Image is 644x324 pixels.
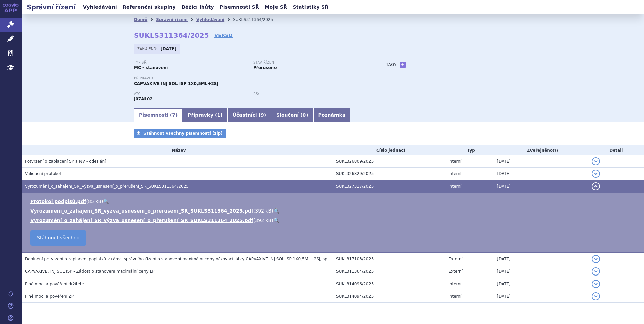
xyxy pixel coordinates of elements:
li: ( ) [30,207,637,214]
span: Doplnění potvrzení o zaplacení poplatků v rámci správního řízení o stanovení maximální ceny očkov... [25,257,377,261]
span: Vyrozumění_o_zahájení_SŘ_výzva_usnesení_o_přerušení_SŘ_SUKLS311364/2025 [25,184,189,189]
span: Interní [448,159,461,164]
span: Plné moci a pověření držitele [25,282,84,286]
td: SUKL314094/2025 [333,290,445,303]
p: RS: [253,92,366,96]
span: Externí [448,257,462,261]
a: 🔍 [273,208,279,214]
strong: Přerušeno [253,65,277,70]
th: Název [22,145,333,155]
span: Externí [448,269,462,274]
a: Písemnosti SŘ [218,3,261,12]
span: CAPVAXIVE, INJ SOL ISP - Žádost o stanovení maximální ceny LP [25,269,154,274]
td: [DATE] [493,278,588,290]
td: SUKL314096/2025 [333,278,445,290]
td: SUKL327317/2025 [333,180,445,193]
td: [DATE] [493,265,588,278]
p: Typ SŘ: [134,61,247,65]
p: Přípravek: [134,76,373,80]
button: detail [592,267,600,276]
span: Stáhnout všechny písemnosti (zip) [143,131,223,136]
a: Vyhledávání [196,17,224,22]
td: SUKL326829/2025 [333,168,445,180]
strong: - [253,97,255,101]
abbr: (?) [553,148,558,153]
a: Stáhnout všechno [30,230,86,246]
a: Sloučení (0) [271,108,313,122]
span: 392 kB [255,218,271,223]
strong: MC - stanovení [134,65,168,70]
td: [DATE] [493,168,588,180]
th: Typ [445,145,493,155]
span: Potvrzení o zaplacení SP a NV - odeslání [25,159,106,164]
button: detail [592,182,600,190]
td: SUKL311364/2025 [333,265,445,278]
a: Domů [134,17,147,22]
span: Interní [448,184,461,189]
span: Validační protokol [25,171,61,176]
a: 🔍 [103,199,109,204]
a: Stáhnout všechny písemnosti (zip) [134,129,226,138]
span: 392 kB [255,208,271,214]
p: ATC: [134,92,247,96]
button: detail [592,280,600,288]
td: SUKL317103/2025 [333,253,445,265]
a: Písemnosti (7) [134,108,183,122]
h2: Správní řízení [22,2,81,12]
span: Plné moci a pověření ZP [25,294,74,299]
span: 9 [261,112,264,118]
td: [DATE] [493,180,588,193]
a: + [400,62,406,68]
span: Interní [448,294,461,299]
button: detail [592,255,600,263]
th: Detail [588,145,644,155]
span: Zahájeno: [137,46,159,52]
span: Interní [448,171,461,176]
a: Účastníci (9) [228,108,271,122]
span: 85 kB [88,199,101,204]
a: 🔍 [273,218,279,223]
td: [DATE] [493,155,588,168]
p: Stav řízení: [253,61,366,65]
td: [DATE] [493,253,588,265]
button: detail [592,292,600,300]
a: Běžící lhůty [180,3,216,12]
a: Přípravky (1) [183,108,227,122]
td: SUKL326809/2025 [333,155,445,168]
th: Zveřejněno [493,145,588,155]
li: ( ) [30,217,637,224]
li: SUKLS311364/2025 [233,14,282,25]
span: 7 [172,112,175,118]
a: Protokol podpisů.pdf [30,199,86,204]
strong: [DATE] [161,46,177,51]
span: 0 [302,112,306,118]
strong: SUKLS311364/2025 [134,31,209,39]
a: Moje SŘ [263,3,289,12]
span: Interní [448,282,461,286]
th: Číslo jednací [333,145,445,155]
td: [DATE] [493,290,588,303]
a: Statistiky SŘ [291,3,330,12]
a: Vyrozumeni_o_zahajeni_SR_vyzva_usneseni_o_preruseni_SR_SUKLS311364_2025.pdf [30,208,253,214]
a: VERSO [214,32,233,39]
span: CAPVAXIVE INJ SOL ISP 1X0,5ML+2SJ [134,81,218,86]
a: Vyrozumění_o_zahájení_SŘ_výzva_usnesení_o_přerušení_SŘ_SUKLS311364_2025.pdf [30,218,253,223]
a: Poznámka [313,108,351,122]
button: detail [592,170,600,178]
span: 1 [217,112,221,118]
h3: Tagy [386,61,397,69]
a: Správní řízení [156,17,188,22]
a: Vyhledávání [81,3,119,12]
button: detail [592,157,600,165]
a: Referenční skupiny [121,3,178,12]
li: ( ) [30,198,637,205]
strong: PNEUMOCOCCUS, PURIFIKOVANÉ POLYSACHARIDOVÉ ANTIGENY KONJUGOVANÉ [134,97,153,101]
